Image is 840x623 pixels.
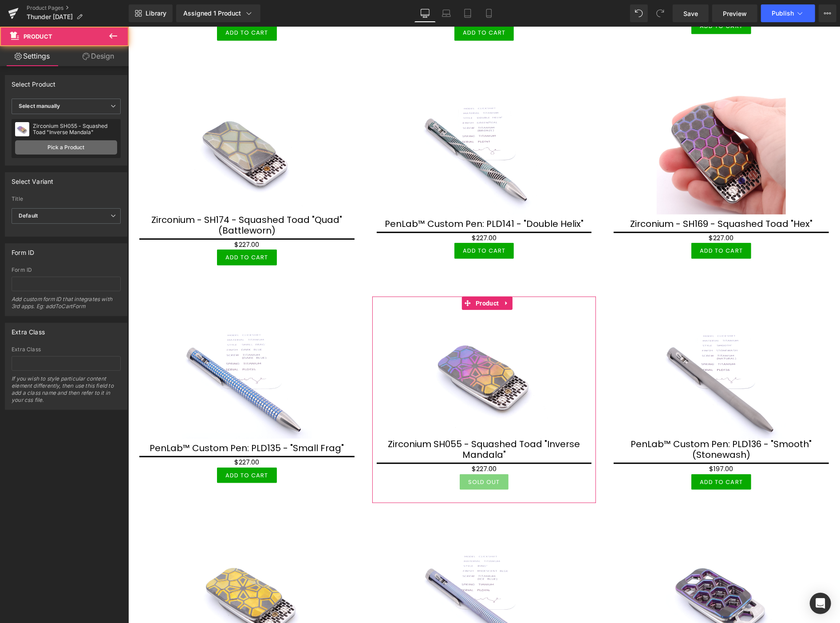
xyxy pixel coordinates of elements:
[581,206,606,217] span: $227.00
[292,283,421,413] img: Zirconium SH055 - Squashed Toad
[15,122,29,136] img: pImage
[651,4,669,22] button: Redo
[33,123,117,135] div: Zirconium SH055 - Squashed Toad "Inverse Mandala"
[485,412,701,433] a: PenLab™ Custom Pen: PLD136 - "Smooth" (Stonewash)
[712,4,757,22] a: Preview
[12,323,45,336] div: Extra Class
[146,9,166,17] span: Library
[97,2,140,10] span: Add To Cart
[66,46,130,66] a: Design
[345,270,373,283] span: Product
[457,4,478,22] a: Tablet
[256,192,455,202] a: PenLab™ Custom Pen: PLD141 - "Double Helix"
[12,267,121,273] div: Form ID
[54,59,183,188] img: Zirconium - SH174 - Squashed Toad
[414,4,436,22] a: Desktop
[810,593,831,614] div: Open Intercom Messenger
[19,103,60,109] b: Select manually
[335,2,377,10] span: Add To Cart
[129,4,173,22] a: New Library
[502,192,684,202] a: Zirconium - SH169 - Squashed Toad "Hex"
[563,448,623,464] button: Add To Cart
[528,283,658,413] img: PenLab™ Custom Pen: PLD136 -
[563,216,623,232] button: Add To Cart
[292,59,421,188] img: PenLab™ Custom Pen: PLD141 -
[24,33,52,40] span: Product
[54,283,183,413] img: PenLab™ Custom Pen: PLD135 -
[12,296,121,316] div: Add custom form ID that integrates with 3rd apps. Eg: addToCartForm
[335,220,377,228] span: Add To Cart
[21,416,216,427] a: PenLab™ Custom Pen: PLD135 - "Small Frag"
[89,223,148,239] button: Add To Cart
[97,444,140,453] span: Add To Cart
[478,4,500,22] a: Mobile
[89,441,148,457] button: Add To Cart
[248,412,464,433] a: Zirconium SH055 - Squashed Toad "Inverse Mandala"
[683,9,698,18] span: Save
[723,9,747,18] span: Preview
[630,4,648,22] button: Undo
[340,451,371,460] span: Sold Out
[572,451,614,460] span: Add To Cart
[761,4,815,22] button: Publish
[331,448,380,464] button: Sold Out
[12,244,34,256] div: Form ID
[11,188,226,209] a: Zirconium - SH174 - Squashed Toad "Quad" (Battleworn)
[528,59,658,188] img: Zirconium - SH169 - Squashed Toad
[12,196,121,205] label: Title
[819,4,836,22] button: More
[12,375,121,409] div: If you wish to style particular content element differently, then use this field to add a class n...
[373,270,384,283] a: Expand / Collapse
[12,75,56,88] div: Select Product
[27,4,129,12] a: Product Pages
[772,10,794,17] span: Publish
[183,9,253,18] div: Assigned 1 Product
[27,13,73,20] span: Thunder [DATE]
[572,220,614,228] span: Add To Cart
[15,140,117,155] a: Pick a Product
[581,437,605,448] span: $197.00
[106,213,131,223] span: $227.00
[343,206,368,217] span: $227.00
[97,226,140,235] span: Add To Cart
[106,431,131,441] span: $227.00
[343,437,368,448] span: $227.00
[12,173,54,185] div: Select Variant
[12,346,121,353] div: Extra Class
[19,212,38,219] b: Default
[436,4,457,22] a: Laptop
[326,216,386,232] button: Add To Cart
